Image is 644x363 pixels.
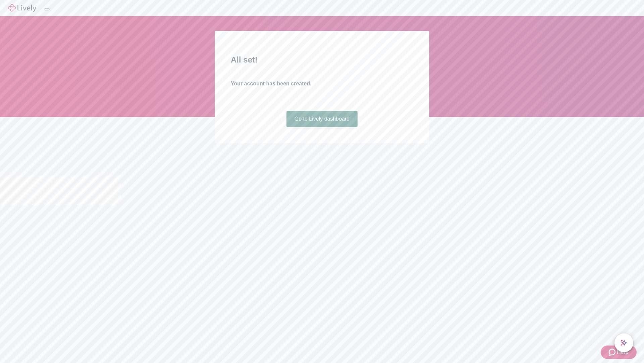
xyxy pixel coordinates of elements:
[231,54,413,66] h2: All set!
[8,4,36,12] img: Lively
[286,111,358,127] a: Go to Lively dashboard
[621,339,627,346] svg: Lively AI Assistant
[601,346,637,359] button: Zendesk support iconHelp
[614,333,633,352] button: chat
[609,348,617,356] svg: Zendesk support icon
[231,80,413,88] h4: Your account has been created.
[44,8,50,10] button: Log out
[617,348,629,356] span: Help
